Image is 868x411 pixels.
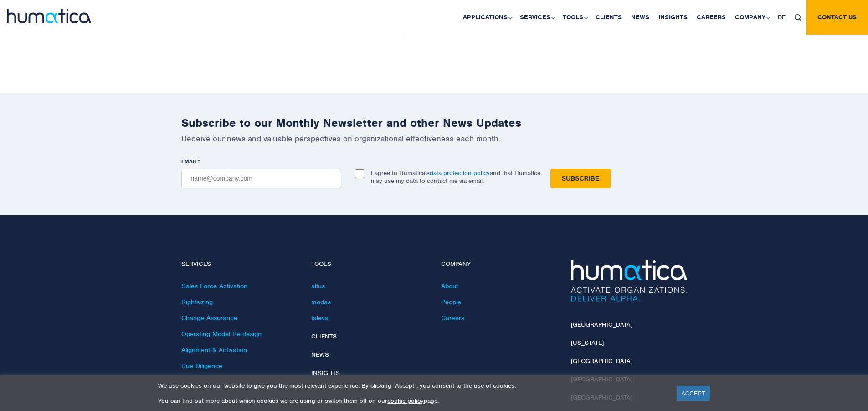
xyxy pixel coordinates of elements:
a: Careers [441,314,464,322]
a: Clients [311,333,337,340]
a: Change Assurance [181,314,237,322]
img: logo [7,9,91,23]
a: taleva [311,314,329,322]
img: Humatica [571,260,687,302]
p: We use cookies on our website to give you the most relevant experience. By clicking “Accept”, you... [158,382,665,390]
a: data protection policy [430,169,490,177]
a: Due Diligence [181,362,222,370]
a: ACCEPT [677,386,710,401]
a: Alignment & Activation [181,346,247,354]
a: cookie policy [387,397,424,405]
a: About [441,282,458,290]
p: I agree to Humatica’s and that Humatica may use my data to contact me via email. [371,169,540,185]
span: EMAIL [181,158,198,165]
a: Rightsizing [181,298,213,306]
p: You can find out more about which cookies we are using or switch them off on our page. [158,397,665,405]
span: DE [778,13,786,21]
h4: Tools [311,260,427,268]
h2: Subscribe to our Monthly Newsletter and other News Updates [181,116,687,130]
a: Insights [311,369,340,377]
a: modas [311,298,331,306]
input: Subscribe [550,169,611,188]
p: Receive our news and valuable perspectives on organizational effectiveness each month. [181,134,687,144]
input: I agree to Humatica’sdata protection policyand that Humatica may use my data to contact me via em... [355,169,364,178]
a: [GEOGRAPHIC_DATA] [571,321,632,328]
h4: Services [181,260,298,268]
a: News [311,351,329,359]
h4: Company [441,260,557,268]
a: People [441,298,461,306]
img: search_icon [795,14,801,21]
a: Operating Model Re-design [181,330,262,338]
a: [US_STATE] [571,339,604,347]
a: Sales Force Activation [181,282,247,290]
a: [GEOGRAPHIC_DATA] [571,357,632,365]
a: altus [311,282,325,290]
input: name@company.com [181,169,341,188]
